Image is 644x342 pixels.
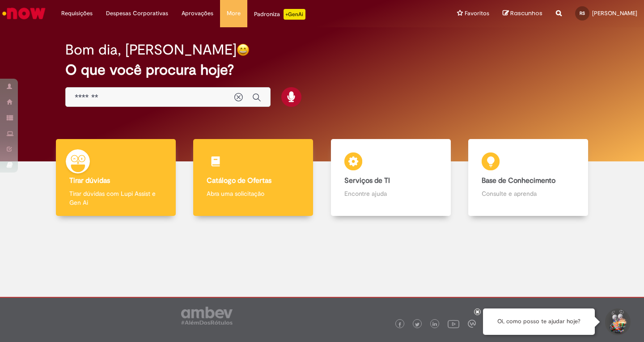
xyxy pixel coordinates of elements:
[460,139,597,216] a: Base de Conhecimento Consulte e aprenda
[465,9,489,18] span: Favoritos
[47,139,185,216] a: Tirar dúvidas Tirar dúvidas com Lupi Assist e Gen Ai
[181,307,233,325] img: logo_footer_ambev_rotulo_gray.png
[207,189,300,198] p: Abra uma solicitação
[503,9,542,18] a: Rascunhos
[482,189,575,198] p: Consulte e aprenda
[344,189,437,198] p: Encontre ajuda
[604,308,631,335] button: Iniciar Conversa de Suporte
[227,9,241,18] span: More
[483,308,595,335] div: Oi, como posso te ajudar hoje?
[344,176,390,185] b: Serviços de TI
[415,322,419,327] img: logo_footer_twitter.png
[207,176,271,185] b: Catálogo de Ofertas
[592,9,637,17] span: [PERSON_NAME]
[482,176,555,185] b: Base de Conhecimento
[69,176,110,185] b: Tirar dúvidas
[185,139,322,216] a: Catálogo de Ofertas Abra uma solicitação
[1,4,47,22] img: ServiceNow
[448,318,459,329] img: logo_footer_youtube.png
[254,9,305,20] div: Padroniza
[322,139,460,216] a: Serviços de TI Encontre ajuda
[69,189,162,207] p: Tirar dúvidas com Lupi Assist e Gen Ai
[65,42,237,58] h2: Bom dia, [PERSON_NAME]
[468,320,476,328] img: logo_footer_workplace.png
[432,322,437,327] img: logo_footer_linkedin.png
[398,322,402,327] img: logo_footer_facebook.png
[237,43,250,56] img: happy-face.png
[182,9,213,18] span: Aprovações
[61,9,93,18] span: Requisições
[284,9,305,20] p: +GenAi
[510,9,542,17] span: Rascunhos
[106,9,168,18] span: Despesas Corporativas
[580,10,585,16] span: RS
[65,62,579,78] h2: O que você procura hoje?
